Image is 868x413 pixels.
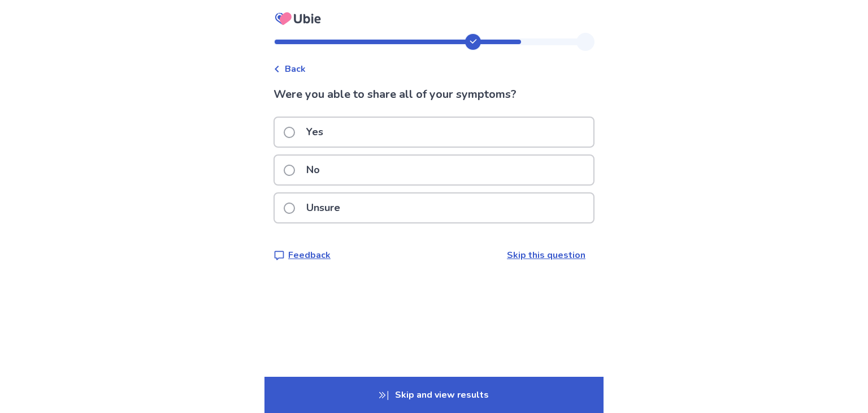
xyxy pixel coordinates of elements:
a: Feedback [274,248,331,262]
p: No [300,156,327,184]
p: Yes [300,118,330,147]
span: Back [285,62,306,76]
p: Skip and view results [264,377,604,413]
a: Skip this question [507,249,585,261]
p: Feedback [288,248,331,262]
p: Unsure [300,193,347,222]
p: Were you able to share all of your symptoms? [274,86,594,103]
